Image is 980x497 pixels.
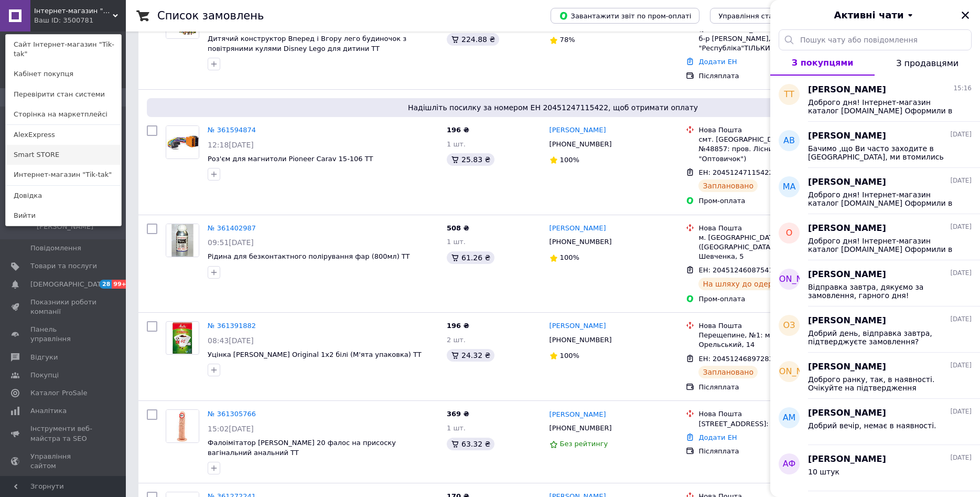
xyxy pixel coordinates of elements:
span: 100% [560,156,579,164]
span: Інструменти веб-майстра та SEO [30,424,97,443]
span: 100% [560,253,579,261]
span: АВ [783,135,795,147]
a: Додати ЕН [698,58,737,66]
span: [PERSON_NAME] [755,366,824,378]
span: [PERSON_NAME] [808,176,886,188]
span: Повідомлення [30,244,81,253]
div: 61.26 ₴ [447,251,494,264]
span: Добрий вечір, немає в наявності. [808,421,936,430]
div: [PHONE_NUMBER] [547,421,614,435]
span: О [786,227,793,239]
button: АФ[PERSON_NAME][DATE]10 штук [770,445,980,491]
span: 2 шт. [447,336,466,344]
input: Пошук чату або повідомлення [779,29,972,50]
a: Фото товару [166,224,199,257]
span: Доброго дня! Інтернет-магазин каталог [DOMAIN_NAME] Оформили в нас замовлення на Фалоімітатор [PE... [808,237,957,253]
div: Післяплата [698,383,842,392]
span: Каталог ProSale [30,388,87,398]
button: Управління статусами [710,8,807,24]
a: [PERSON_NAME] [550,224,606,234]
span: 09:51[DATE] [208,238,254,247]
span: Аналітика [30,406,67,416]
div: [GEOGRAPHIC_DATA] ([GEOGRAPHIC_DATA].), №395 (до 30 кг): б-р [PERSON_NAME], 3 (ЖК "Республіка"ТІЛ... [698,15,842,53]
span: [PERSON_NAME] [808,407,886,419]
a: Кабінет покупця [6,64,121,84]
img: Фото товару [166,224,199,257]
div: Перещепине, №1: мікрорайон Орельський, 14 [698,331,842,350]
span: 369 ₴ [447,410,469,418]
span: З продавцями [896,58,959,68]
a: Фото товару [166,125,199,159]
span: Без рейтингу [560,440,608,448]
button: Активні чати [800,8,951,22]
div: м. [GEOGRAPHIC_DATA] ([GEOGRAPHIC_DATA].), №1: вул. Шевченка, 5 [698,233,842,262]
button: [PERSON_NAME][PERSON_NAME][DATE]Доброго ранку, так, в наявності. Очікуйте на підтвердження замовл... [770,353,980,399]
a: Фото товару [166,409,199,443]
span: [PERSON_NAME] [808,361,886,373]
span: 196 ₴ [447,322,469,330]
span: [DATE] [950,315,972,324]
div: 63.32 ₴ [447,438,494,450]
div: [STREET_ADDRESS]: вул. Шевченка, 23 [698,419,842,429]
img: Фото товару [166,410,199,442]
span: [DATE] [950,407,972,416]
a: [PERSON_NAME] [550,410,606,420]
span: [DATE] [950,176,972,185]
a: [PERSON_NAME] [550,321,606,331]
span: ЕН: 20451247115422 [698,168,773,176]
div: Нова Пошта [698,321,842,331]
span: [DATE] [950,223,972,231]
div: Нова Пошта [698,409,842,419]
span: [PERSON_NAME] [808,315,886,327]
div: [PHONE_NUMBER] [547,138,614,151]
button: [PERSON_NAME][PERSON_NAME][DATE]Відправка завтра, дякуємо за замовлення, гарного дня! [770,260,980,306]
div: Пром-оплата [698,196,842,206]
span: ОЗ [783,320,795,332]
button: О[PERSON_NAME][DATE]Доброго дня! Інтернет-магазин каталог [DOMAIN_NAME] Оформили в нас замовлення... [770,214,980,260]
img: Фото товару [172,322,193,354]
span: [PERSON_NAME] [808,453,886,466]
button: Закрити [959,9,972,22]
button: ОЗ[PERSON_NAME][DATE]Добрий день, відправка завтра, підтверджуєте замовлення? [770,306,980,353]
span: Відправка завтра, дякуємо за замовлення, гарного дня! [808,283,957,300]
span: 196 ₴ [447,126,469,134]
a: Фото товару [166,321,199,355]
div: Пром-оплата [698,294,842,304]
div: [PHONE_NUMBER] [547,333,614,347]
a: [PERSON_NAME] [550,125,606,135]
span: 1 шт. [447,140,466,148]
a: Дитячий конструктор Вперед і Вгору лего будиночок з повітряними кулями Disney Lego для дитини TT [208,35,406,52]
span: Управління статусами [718,12,799,20]
span: Рідина для безконтактного полірування фар (800мл) TT [208,252,410,260]
span: Доброго ранку, так, в наявності. Очікуйте на підтвердження замовлення сьогодні після 9:00 [808,375,957,392]
div: Заплановано [698,179,758,192]
span: Товари та послуги [30,261,97,271]
button: АМ[PERSON_NAME][DATE]Добрий вечір, немає в наявності. [770,399,980,445]
a: Вийти [6,206,121,226]
button: АВ[PERSON_NAME][DATE]Бачимо ,що Ви часто заходите в [GEOGRAPHIC_DATA], ми втомились слухати обіця... [770,122,980,168]
a: Сторінка на маркетплейсі [6,104,121,124]
a: Уцінка [PERSON_NAME] Original 1x2 білі (М'ята упаковка) TT [208,351,422,358]
a: № 361391882 [208,322,256,330]
span: Панель управління [30,325,97,344]
span: Завантажити звіт по пром-оплаті [559,11,691,20]
a: Роз'єм для магнитоли Pioneer Carav 15-106 TT [208,155,373,163]
button: ТТ[PERSON_NAME]15:16Доброго дня! Інтернет-магазин каталог [DOMAIN_NAME] Оформили в нас замовлення... [770,76,980,122]
span: ТТ [784,89,794,101]
div: Нова Пошта [698,125,842,135]
span: МА [783,181,796,193]
span: [PERSON_NAME] [755,273,824,285]
a: № 361594874 [208,126,256,134]
div: смт. [GEOGRAPHIC_DATA], Поштомат №48857: пров. Лісний, 3 (біля маг. "Оптовичок") [698,135,842,164]
a: AlexExpress [6,125,121,145]
span: Інтернет-магазин "Tik-tak" [34,6,113,16]
span: [DEMOGRAPHIC_DATA] [30,280,108,289]
span: Активні чати [834,8,903,22]
div: На шляху до одержувача [698,278,805,290]
span: АМ [783,412,796,424]
span: [PERSON_NAME] [808,223,886,235]
span: [DATE] [950,361,972,370]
